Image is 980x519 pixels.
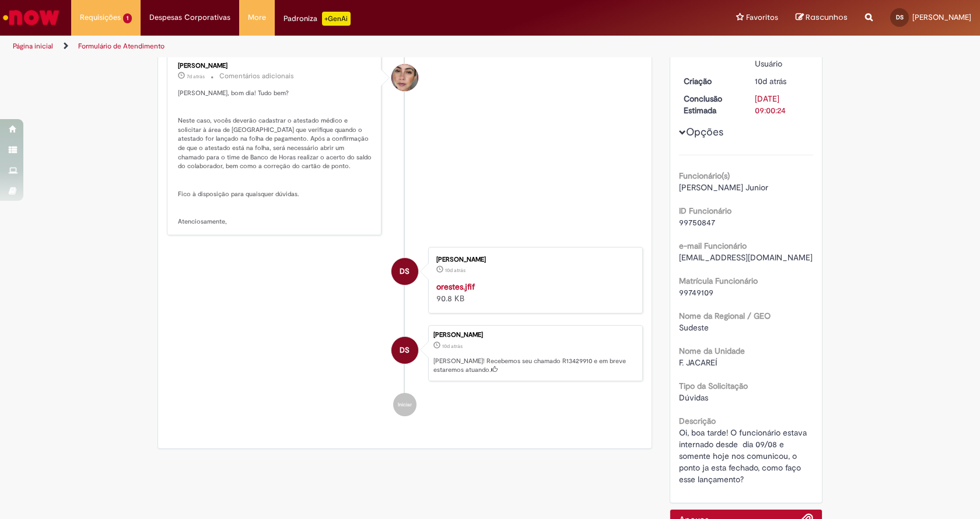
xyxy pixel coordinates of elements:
[796,12,848,23] a: Rascunhos
[679,252,813,263] span: [EMAIL_ADDRESS][DOMAIN_NAME]
[755,93,809,116] div: [DATE] 09:00:24
[149,12,230,23] span: Despesas Corporativas
[9,36,645,57] ul: Trilhas de página
[746,12,778,23] span: Favoritos
[679,346,745,356] b: Nome da Unidade
[679,241,747,251] b: e-mail Funcionário
[675,75,747,87] dt: Criação
[436,281,631,304] div: 90.8 KB
[679,357,717,368] span: F. JACAREÍ
[679,205,731,216] b: ID Funcionário
[391,258,418,285] div: DANIELA SILVA
[679,392,708,403] span: Dúvidas
[178,89,372,227] p: [PERSON_NAME], bom dia! Tudo bem? Neste caso, vocês deverão cadastrar o atestado médico e solicit...
[436,281,475,292] a: orestes.jfif
[187,73,205,80] time: 22/08/2025 07:46:02
[679,276,758,286] b: Matrícula Funcionário
[679,170,730,181] b: Funcionário(s)
[187,73,205,80] span: 7d atrás
[442,343,463,350] span: 10d atrás
[679,217,715,228] span: 99750847
[679,416,716,426] b: Descrição
[167,325,643,381] li: DANIELA SILVA
[442,343,463,350] time: 19/08/2025 17:00:20
[445,267,466,274] span: 10d atrás
[433,332,636,339] div: [PERSON_NAME]
[912,12,971,22] span: [PERSON_NAME]
[1,6,61,29] img: ServiceNow
[679,381,748,391] b: Tipo da Solicitação
[123,13,132,23] span: 1
[433,357,636,375] p: [PERSON_NAME]! Recebemos seu chamado R13429910 e em breve estaremos atuando.
[167,41,643,428] ul: Histórico de tíquete
[679,427,809,485] span: Oi, boa tarde! O funcionário estava internado desde dia 09/08 e somente hoje nos comunicou, o pon...
[755,76,786,86] time: 19/08/2025 17:00:20
[391,64,418,91] div: Ariane Ruiz Amorim
[400,336,409,364] span: DS
[13,41,53,51] a: Página inicial
[896,13,904,21] span: DS
[755,46,809,69] div: Pendente Usuário
[675,93,747,116] dt: Conclusão Estimada
[755,76,786,86] span: 10d atrás
[219,71,294,81] small: Comentários adicionais
[679,287,713,298] span: 99749109
[679,311,771,321] b: Nome da Regional / GEO
[322,12,351,26] p: +GenAi
[755,75,809,87] div: 19/08/2025 17:00:20
[391,337,418,364] div: DANIELA SILVA
[178,62,372,69] div: [PERSON_NAME]
[400,257,409,285] span: DS
[679,182,768,193] span: [PERSON_NAME] Junior
[806,12,848,23] span: Rascunhos
[78,41,164,51] a: Formulário de Atendimento
[248,12,266,23] span: More
[80,12,121,23] span: Requisições
[436,256,631,263] div: [PERSON_NAME]
[283,12,351,26] div: Padroniza
[679,322,709,333] span: Sudeste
